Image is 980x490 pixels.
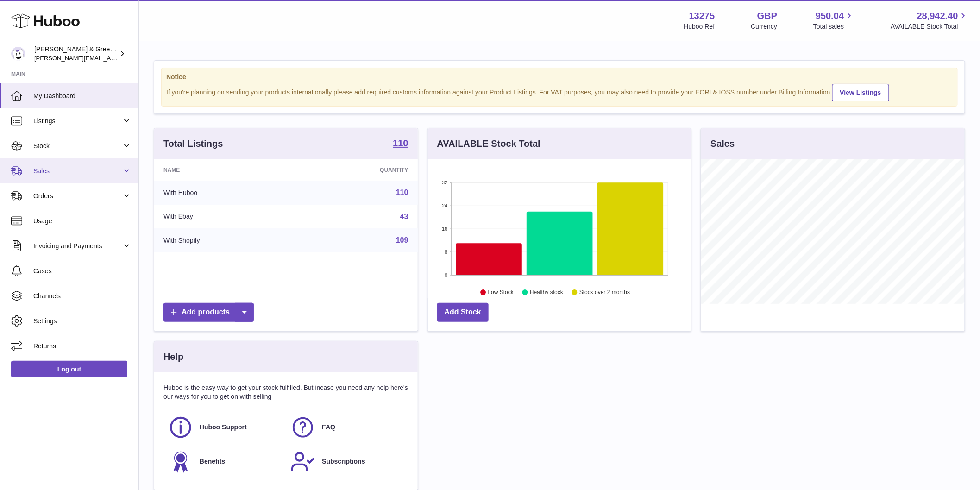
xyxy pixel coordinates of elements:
strong: GBP [757,10,777,22]
a: 109 [396,236,408,244]
a: Huboo Support [168,415,281,440]
div: Huboo Ref [684,22,715,31]
span: Channels [33,292,132,301]
text: 24 [442,203,447,208]
span: My Dashboard [33,92,132,101]
h3: Help [163,351,183,363]
a: Add Stock [437,303,489,322]
span: Stock [33,142,122,151]
a: View Listings [832,84,889,101]
a: Log out [11,361,127,377]
div: If you're planning on sending your products internationally please add required customs informati... [166,82,953,101]
a: 43 [400,213,408,220]
span: Listings [33,117,122,126]
span: 950.04 [816,10,844,22]
a: 110 [393,138,408,150]
span: Invoicing and Payments [33,242,122,251]
text: 8 [445,249,447,255]
a: 950.04 Total sales [813,10,854,31]
h3: Total Listings [163,138,223,150]
text: 0 [445,272,447,278]
span: Settings [33,317,132,326]
th: Quantity [296,159,418,181]
text: Stock over 2 months [579,289,630,296]
a: Add products [163,303,254,322]
span: Usage [33,217,132,226]
td: With Shopify [154,228,296,252]
td: With Ebay [154,205,296,229]
text: 16 [442,226,447,232]
span: Benefits [200,457,225,466]
span: Cases [33,267,132,276]
div: [PERSON_NAME] & Green Ltd [34,45,118,63]
span: AVAILABLE Stock Total [891,22,969,31]
text: Low Stock [488,289,514,296]
h3: AVAILABLE Stock Total [437,138,540,150]
a: Subscriptions [290,449,403,474]
text: 32 [442,180,447,185]
strong: 110 [393,138,408,148]
span: [PERSON_NAME][EMAIL_ADDRESS][DOMAIN_NAME] [34,54,186,62]
span: Sales [33,167,122,176]
span: Subscriptions [322,457,365,466]
th: Name [154,159,296,181]
h3: Sales [710,138,735,150]
img: ellen@bluebadgecompany.co.uk [11,47,25,61]
span: 28,942.40 [917,10,958,22]
a: 110 [396,188,408,196]
p: Huboo is the easy way to get your stock fulfilled. But incase you need any help here's our ways f... [163,383,408,401]
a: Benefits [168,449,281,474]
a: 28,942.40 AVAILABLE Stock Total [891,10,969,31]
span: Total sales [813,22,854,31]
a: FAQ [290,415,403,440]
div: Currency [751,22,778,31]
span: Huboo Support [200,423,247,432]
td: With Huboo [154,181,296,205]
strong: 13275 [689,10,715,22]
text: Healthy stock [530,289,564,296]
strong: Notice [166,73,953,82]
span: FAQ [322,423,335,432]
span: Returns [33,342,132,351]
span: Orders [33,192,122,201]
